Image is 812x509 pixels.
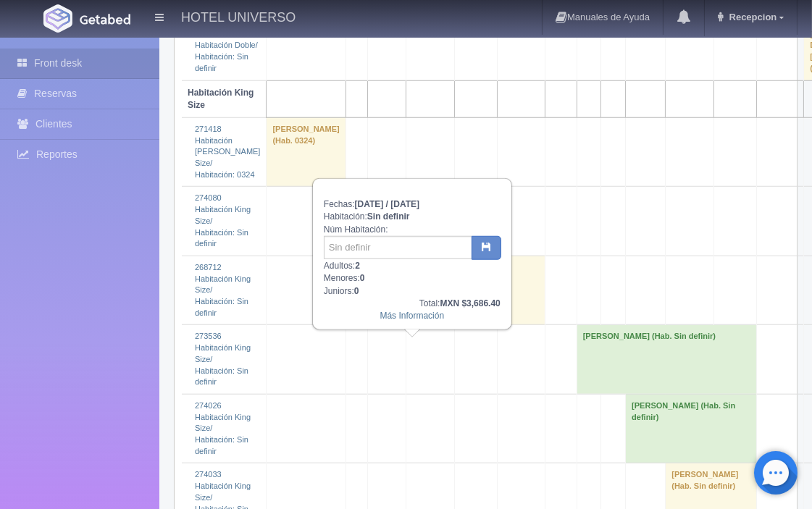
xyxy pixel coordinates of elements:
b: 0 [360,273,365,283]
td: [PERSON_NAME] (Hab. Sin definir) [626,394,757,463]
div: Fechas: Habitación: Núm Habitación: Adultos: Menores: Juniors: [314,180,511,329]
img: Getabed [43,4,72,33]
b: 2 [355,261,360,271]
a: 274021 Habitación Doble/Habitación: Sin definir [195,30,258,72]
h4: HOTEL UNIVERSO [181,7,296,25]
td: [PERSON_NAME] (Hab. Sin definir) [577,325,757,395]
a: 274080 Habitación King Size/Habitación: Sin definir [195,193,251,248]
b: Habitación King Size [188,88,254,110]
b: 0 [354,286,359,296]
a: Más Información [380,311,444,321]
td: [PERSON_NAME] (Hab. 0324) [267,117,346,187]
a: 268712 Habitación King Size/Habitación: Sin definir [195,263,251,317]
span: Recepcion [726,12,777,22]
a: 274026 Habitación King Size/Habitación: Sin definir [195,401,251,455]
div: Total: [324,298,501,310]
b: Sin definir [367,211,410,222]
b: [DATE] / [DATE] [355,199,420,209]
img: Getabed [80,14,130,25]
input: Sin definir [324,236,472,259]
a: 271418 Habitación [PERSON_NAME] Size/Habitación: 0324 [195,125,260,179]
b: MXN $3,686.40 [440,298,500,308]
a: 273536 Habitación King Size/Habitación: Sin definir [195,332,251,386]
